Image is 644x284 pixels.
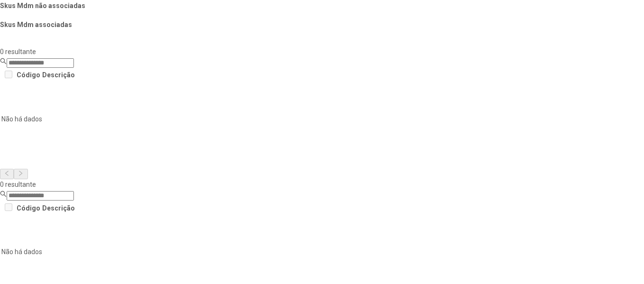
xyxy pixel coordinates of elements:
th: Código [16,69,41,82]
p: Não há dados [1,247,227,257]
th: Código [16,202,41,214]
p: Não há dados [1,114,227,124]
th: Descrição [42,69,75,82]
th: Descrição [42,202,75,214]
